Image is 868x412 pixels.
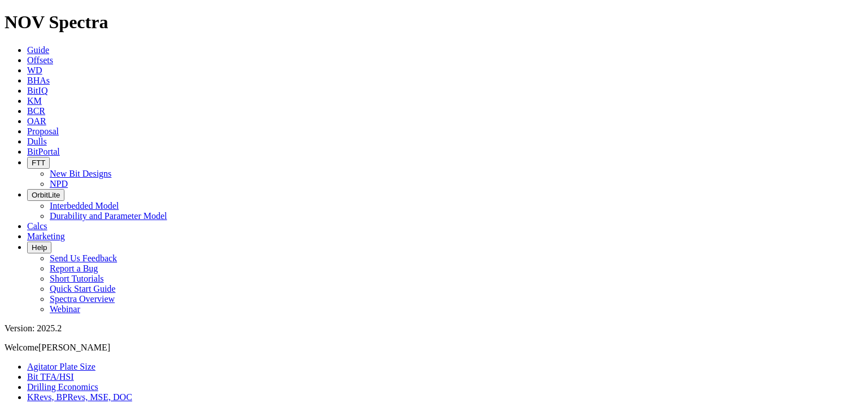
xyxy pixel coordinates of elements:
span: FTT [32,159,45,167]
a: Spectra Overview [50,294,115,304]
a: Offsets [27,55,53,65]
a: Send Us Feedback [50,253,117,263]
a: KRevs, BPRevs, MSE, DOC [27,392,132,402]
a: Marketing [27,231,65,241]
a: Short Tutorials [50,274,104,283]
a: Interbedded Model [50,201,119,211]
h1: NOV Spectra [5,12,863,33]
button: OrbitLite [27,189,64,201]
a: Drilling Economics [27,382,98,392]
a: Proposal [27,126,59,136]
a: Quick Start Guide [50,284,115,293]
a: WD [27,65,42,75]
a: Dulls [27,137,47,146]
a: BHAs [27,76,50,85]
a: Webinar [50,304,80,314]
a: New Bit Designs [50,169,111,178]
span: OrbitLite [32,191,60,199]
div: Version: 2025.2 [5,323,863,334]
span: [PERSON_NAME] [38,343,110,352]
a: Durability and Parameter Model [50,211,167,221]
span: Help [32,243,47,252]
a: Bit TFA/HSI [27,372,74,382]
a: Guide [27,45,49,55]
a: NPD [50,179,68,189]
button: Help [27,242,51,253]
button: FTT [27,157,50,169]
a: Calcs [27,221,47,231]
a: KM [27,96,42,106]
a: Report a Bug [50,264,98,273]
a: Agitator Plate Size [27,362,96,371]
a: BitPortal [27,147,60,156]
p: Welcome [5,343,863,353]
a: BitIQ [27,86,47,95]
a: BCR [27,106,45,116]
a: OAR [27,116,46,126]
